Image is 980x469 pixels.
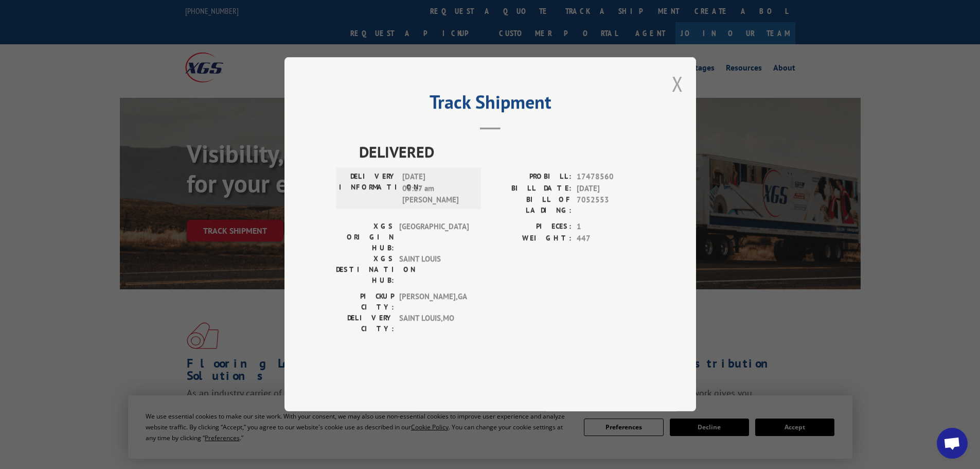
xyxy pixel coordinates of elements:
[399,313,469,335] span: SAINT LOUIS , MO
[490,195,572,216] label: BILL OF LADING:
[490,221,572,233] label: PIECES:
[359,141,645,164] span: DELIVERED
[336,254,394,286] label: XGS DESTINATION HUB:
[399,221,469,254] span: [GEOGRAPHIC_DATA]
[577,221,645,233] span: 1
[490,233,572,245] label: WEIGHT:
[577,171,645,183] span: 17478560
[402,171,472,206] span: [DATE] 08:17 am [PERSON_NAME]
[672,70,683,97] button: Close modal
[336,291,394,313] label: PICKUP CITY:
[336,221,394,254] label: XGS ORIGIN HUB:
[490,183,572,195] label: BILL DATE:
[399,254,469,286] span: SAINT LOUIS
[336,313,394,335] label: DELIVERY CITY:
[399,291,469,313] span: [PERSON_NAME] , GA
[937,428,968,459] div: Open chat
[490,171,572,183] label: PROBILL:
[577,233,645,245] span: 447
[577,195,645,216] span: 7052553
[336,95,645,114] h2: Track Shipment
[339,171,397,206] label: DELIVERY INFORMATION:
[577,183,645,195] span: [DATE]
